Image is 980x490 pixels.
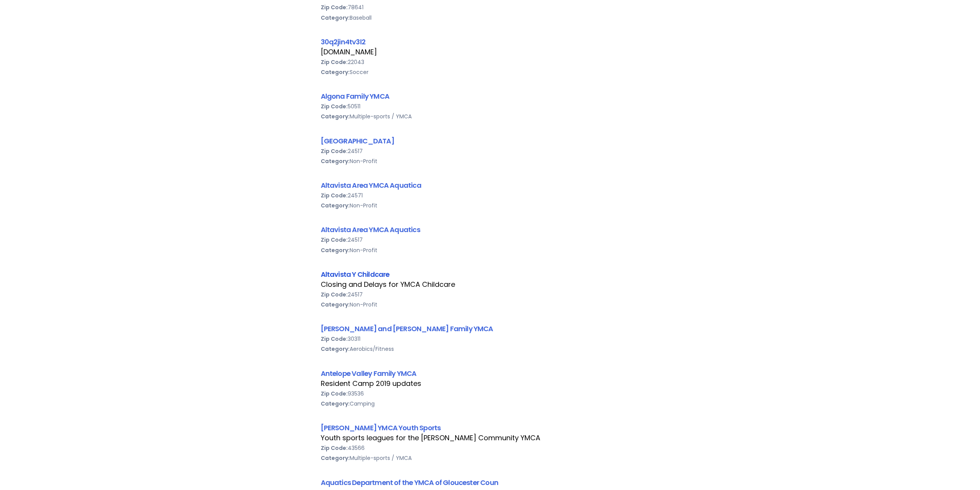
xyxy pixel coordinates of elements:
a: Algona Family YMCA [321,91,389,101]
div: Antelope Valley Family YMCA [321,368,660,379]
b: Zip Code: [321,390,348,397]
a: [GEOGRAPHIC_DATA] [321,136,394,146]
div: Youth sports leagues for the [PERSON_NAME] Community YMCA [321,433,660,443]
b: Zip Code: [321,236,348,244]
div: Non-Profit [321,300,660,310]
b: Category: [321,400,350,407]
b: Category: [321,246,350,254]
b: Zip Code: [321,147,348,155]
b: Category: [321,14,350,22]
a: 30q2jin4tv3l2 [321,37,365,47]
div: [DOMAIN_NAME] [321,47,660,57]
div: [GEOGRAPHIC_DATA] [321,136,660,146]
div: Baseball [321,13,660,23]
div: 43566 [321,443,660,453]
div: Resident Camp 2019 updates [321,379,660,389]
a: Altavista Area YMCA Aquatics [321,225,420,234]
b: Category: [321,113,350,120]
b: Zip Code: [321,291,348,298]
div: Altavista Area YMCA Aquatica [321,180,660,190]
div: 93536 [321,389,660,399]
div: 78641 [321,2,660,12]
b: Zip Code: [321,103,348,110]
div: Non-Profit [321,200,660,210]
div: Algona Family YMCA [321,91,660,101]
b: Category: [321,157,350,165]
div: Aquatics Department of the YMCA of Gloucester Coun [321,477,660,488]
a: Aquatics Department of the YMCA of Gloucester Coun [321,478,499,487]
b: Zip Code: [321,3,348,11]
div: 50511 [321,101,660,111]
div: Soccer [321,67,660,77]
div: 24517 [321,290,660,300]
b: Category: [321,202,350,209]
b: Zip Code: [321,444,348,452]
div: 22043 [321,57,660,67]
div: [PERSON_NAME] YMCA Youth Sports [321,423,660,433]
b: Zip Code: [321,335,348,343]
b: Category: [321,345,350,353]
a: [PERSON_NAME] and [PERSON_NAME] Family YMCA [321,324,493,333]
div: Multiple-sports / YMCA [321,111,660,121]
b: Zip Code: [321,192,348,199]
a: Antelope Valley Family YMCA [321,369,417,378]
div: 24517 [321,146,660,156]
div: Multiple-sports / YMCA [321,453,660,463]
a: Altavista Y Childcare [321,269,390,279]
b: Zip Code: [321,58,348,66]
b: Category: [321,68,350,76]
b: Category: [321,454,350,462]
div: 24517 [321,235,660,245]
div: 30311 [321,334,660,344]
b: Category: [321,301,350,308]
div: Altavista Y Childcare [321,269,660,280]
div: Non-Profit [321,245,660,255]
div: Closing and Delays for YMCA Childcare [321,280,660,290]
a: [PERSON_NAME] YMCA Youth Sports [321,423,441,433]
a: Altavista Area YMCA Aquatica [321,180,421,190]
div: Altavista Area YMCA Aquatics [321,224,660,235]
div: Aerobics/Fitness [321,344,660,354]
div: Non-Profit [321,156,660,166]
div: Camping [321,399,660,409]
div: [PERSON_NAME] and [PERSON_NAME] Family YMCA [321,323,660,334]
div: 30q2jin4tv3l2 [321,37,660,47]
div: 24571 [321,190,660,200]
